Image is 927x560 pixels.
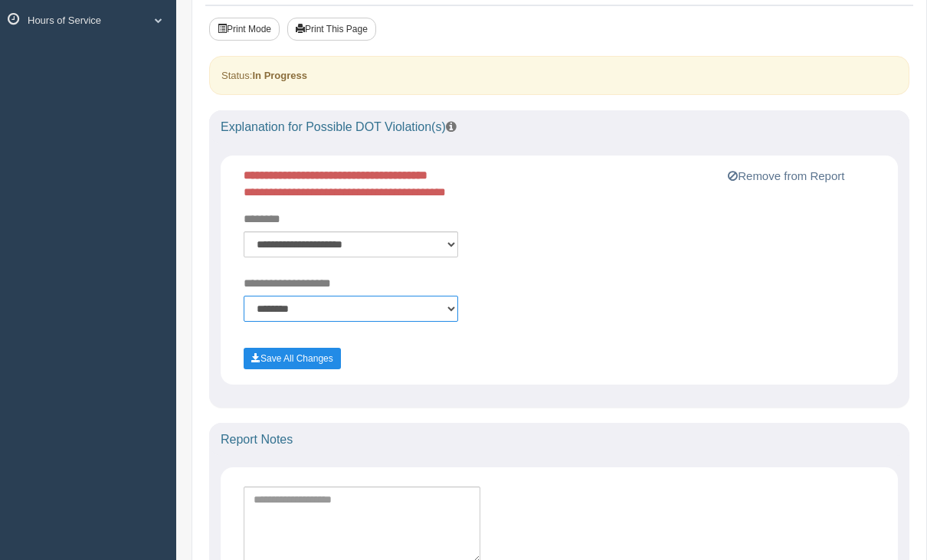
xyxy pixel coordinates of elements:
[723,167,849,185] button: Remove from Report
[287,18,376,41] button: Print This Page
[209,110,909,144] div: Explanation for Possible DOT Violation(s)
[209,56,909,95] div: Status:
[209,18,280,41] button: Print Mode
[209,423,909,457] div: Report Notes
[244,348,341,369] button: Save
[252,70,307,81] strong: In Progress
